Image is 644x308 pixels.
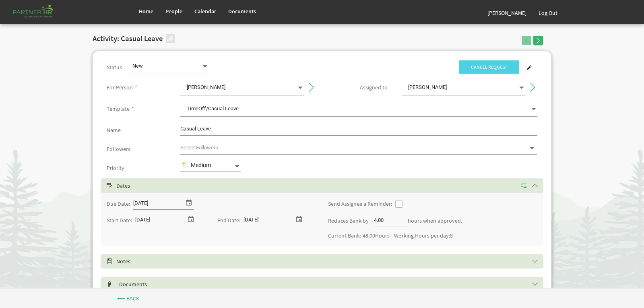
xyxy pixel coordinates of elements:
[107,64,122,70] label: Status
[107,201,130,207] label: Due Date:
[107,127,121,133] label: Name
[107,182,549,189] h5: Dates
[107,85,133,91] label: This is the person that the activity is about
[328,233,390,239] label: Current Bank: Hours
[394,233,453,239] label: Working Hours per day:
[533,36,543,45] button: Go to next Activity
[294,214,304,224] span: select
[528,83,535,90] span: Go to Person's profile
[328,218,369,224] label: Reduces Bank by
[186,214,196,224] span: select
[481,2,533,24] a: [PERSON_NAME]
[307,83,314,90] span: Go to Person's profile
[93,35,163,43] h2: Activity: Casual Leave
[328,201,392,207] label: Send Assignee a Reminder:
[459,60,519,74] span: Cancel Request
[165,8,182,15] span: People
[107,165,124,171] label: Priority
[533,2,563,24] a: Log Out
[107,146,130,152] label: Followers
[194,8,216,15] span: Calendar
[107,258,549,265] h5: Notes
[521,62,537,73] a: Edit Activity
[107,281,549,287] h5: Documents
[184,197,194,208] span: select
[450,232,453,239] span: 8
[228,8,256,15] span: Documents
[522,36,531,45] button: Go to previous Activity
[217,217,240,223] label: End Date:
[105,291,151,306] a: ⟵ Back
[180,161,191,168] img: priority-med.png
[180,161,233,170] div: Medium
[107,106,130,112] label: Template
[107,183,112,188] span: Select
[408,218,462,224] label: hours when approved.
[360,85,388,91] label: This is the person assigned to work on the activity
[361,232,375,239] span: -48.00
[139,8,153,15] span: Home
[107,217,132,223] label: Start Date:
